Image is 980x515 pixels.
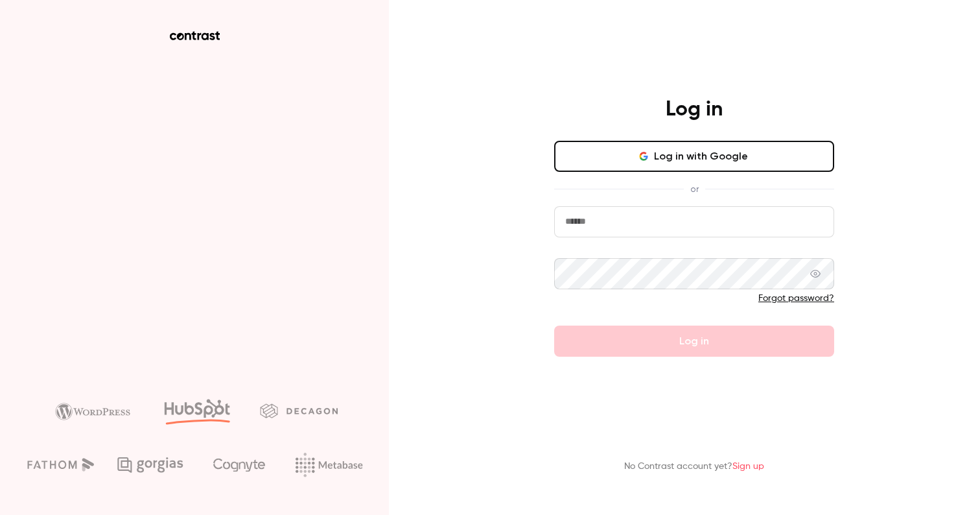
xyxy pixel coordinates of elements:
[554,141,834,172] button: Log in with Google
[758,294,834,303] a: Forgot password?
[732,462,764,471] a: Sign up
[624,460,764,473] p: No Contrast account yet?
[666,97,723,123] h4: Log in
[260,403,338,418] img: decagon
[684,182,705,196] span: or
